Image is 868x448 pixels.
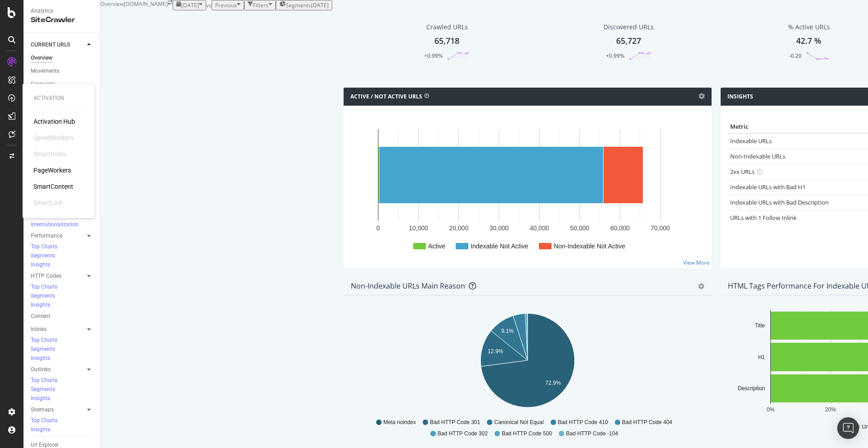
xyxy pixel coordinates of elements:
[31,325,85,334] a: Inlinks
[31,231,85,241] a: Performance
[683,259,710,266] a: View More
[31,377,57,384] div: Top Charts
[31,15,93,25] div: SiteCrawler
[554,243,625,250] text: Non-Indexable Not Active
[31,416,94,425] a: Top Charts
[31,365,51,374] div: Outlinks
[31,220,88,229] a: Internationalization
[31,252,55,260] div: Segments
[253,1,269,9] div: Filters
[33,117,75,126] a: Activation Hub
[730,198,829,206] a: Indexable URLs with Bad Description
[796,35,821,47] div: 42.7 %
[610,224,630,232] text: 60,000
[31,243,94,252] a: Top Charts
[727,92,753,101] h4: Insights
[33,198,62,207] div: SmartLink
[758,354,765,360] text: H1
[31,354,94,363] a: Insights
[738,385,765,392] text: Description
[31,417,57,425] div: Top Charts
[622,419,672,426] span: Bad HTTP Code 404
[31,325,47,334] div: Inlinks
[31,243,57,251] div: Top Charts
[31,66,59,76] div: Movements
[351,310,704,415] svg: A chart.
[651,224,670,232] text: 70,000
[31,283,94,292] a: Top Charts
[31,405,85,415] a: Sitemaps
[33,133,74,142] div: SpeedWorkers
[31,336,94,345] a: Top Charts
[755,322,765,329] text: Title
[430,419,480,426] span: Bad HTTP Code 301
[31,271,85,281] a: HTTP Codes
[825,406,836,412] text: 20%
[788,23,830,32] div: % Active URLs
[351,120,704,261] svg: A chart.
[426,23,468,32] div: Crawled URLs
[730,168,755,176] a: 2xx URLs
[698,93,705,99] i: Options
[31,365,85,374] a: Outlinks
[33,182,73,191] a: SmartContent
[31,394,94,403] a: Insights
[449,224,468,232] text: 20,000
[377,224,380,232] text: 0
[31,292,55,300] div: Segments
[428,243,445,250] text: Active
[409,224,428,232] text: 10,000
[31,385,94,394] a: Segments
[31,345,94,354] a: Segments
[33,166,71,175] div: PageWorkers
[31,53,52,63] div: Overview
[31,252,94,261] a: Segments
[31,53,94,63] a: Overview
[31,376,94,385] a: Top Charts
[33,149,66,159] div: SmartIndex
[545,379,561,386] text: 72.9%
[31,301,94,310] a: Insights
[31,283,57,291] div: Top Charts
[31,66,94,76] a: Movements
[31,345,55,353] div: Segments
[31,7,93,15] div: Analytics
[767,406,775,412] text: 0%
[604,23,654,32] div: Discovered URLs
[566,430,618,438] span: Bad HTTP Code -104
[730,152,785,160] a: Non-Indexable URLs
[206,1,212,9] span: vs
[490,224,509,232] text: 30,000
[471,243,528,250] text: Indexable Not Active
[438,430,488,438] span: Bad HTTP Code 302
[31,395,50,402] div: Insights
[383,419,416,426] span: Meta noindex
[502,430,552,438] span: Bad HTTP Code 500
[31,261,94,270] a: Insights
[698,283,704,289] div: gear
[570,224,590,232] text: 50,000
[31,79,94,89] a: Segments
[350,92,422,101] h4: Active / Not Active URLs
[31,336,57,344] div: Top Charts
[424,52,443,60] div: +0.99%
[31,271,61,281] div: HTTP Codes
[31,405,54,415] div: Sitemaps
[31,221,79,229] div: Internationalization
[434,35,459,47] div: 65,718
[351,281,465,290] div: Non-Indexable URLs Main Reason
[33,94,84,102] div: Activation
[31,40,70,50] div: CURRENT URLS
[488,348,503,355] text: 12.9%
[730,183,806,191] a: Indexable URLs with Bad H1
[181,1,199,9] span: 2025 Aug. 14th
[31,292,94,301] a: Segments
[31,355,50,362] div: Insights
[494,419,543,426] span: Canonical Not Equal
[215,1,237,9] span: Previous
